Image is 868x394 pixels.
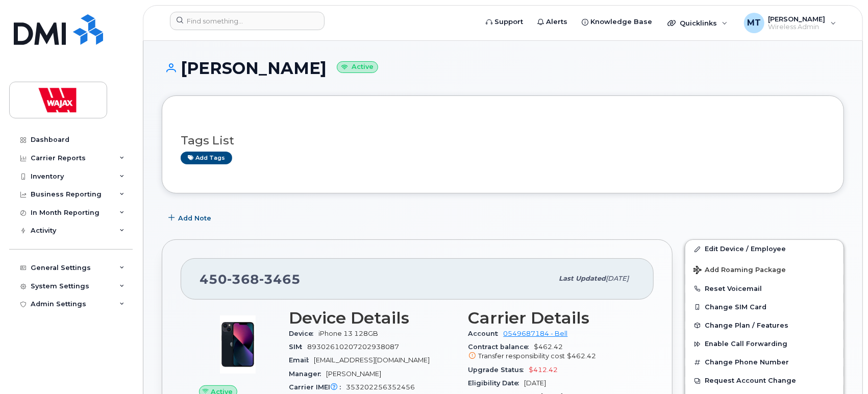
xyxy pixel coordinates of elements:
[468,343,534,351] span: Contract balance
[567,352,597,360] span: $462.42
[606,275,629,282] span: [DATE]
[289,356,314,364] span: Email
[207,314,268,375] img: image20231002-3703462-1ig824h.jpeg
[178,213,211,223] span: Add Note
[346,383,415,391] span: 353202256352456
[685,353,844,372] button: Change Phone Number
[181,152,232,164] a: Add tags
[685,298,844,316] button: Change SIM Card
[326,370,381,378] span: [PERSON_NAME]
[259,272,301,287] span: 3465
[705,340,787,348] span: Enable Call Forwarding
[468,343,636,361] span: $462.42
[289,343,307,351] span: SIM
[289,383,346,391] span: Carrier IMEI
[307,343,399,351] span: 89302610207202938087
[685,280,844,298] button: Reset Voicemail
[705,322,788,329] span: Change Plan / Features
[289,330,318,337] span: Device
[181,134,825,147] h3: Tags List
[468,309,636,327] h3: Carrier Details
[479,352,565,360] span: Transfer responsibility cost
[200,272,301,287] span: 450
[685,335,844,353] button: Enable Call Forwarding
[693,266,786,276] span: Add Roaming Package
[162,209,220,227] button: Add Note
[468,330,504,337] span: Account
[468,366,529,374] span: Upgrade Status
[685,372,844,390] button: Request Account Change
[162,59,844,77] h1: [PERSON_NAME]
[525,379,547,387] span: [DATE]
[559,275,606,282] span: Last updated
[685,259,844,280] button: Add Roaming Package
[227,272,259,287] span: 368
[289,370,326,378] span: Manager
[318,330,378,337] span: iPhone 13 128GB
[685,240,844,258] a: Edit Device / Employee
[529,366,558,374] span: $412.42
[504,330,568,337] a: 0549687184 - Bell
[337,61,378,73] small: Active
[468,379,525,387] span: Eligibility Date
[314,356,430,364] span: [EMAIL_ADDRESS][DOMAIN_NAME]
[685,316,844,335] button: Change Plan / Features
[289,309,456,327] h3: Device Details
